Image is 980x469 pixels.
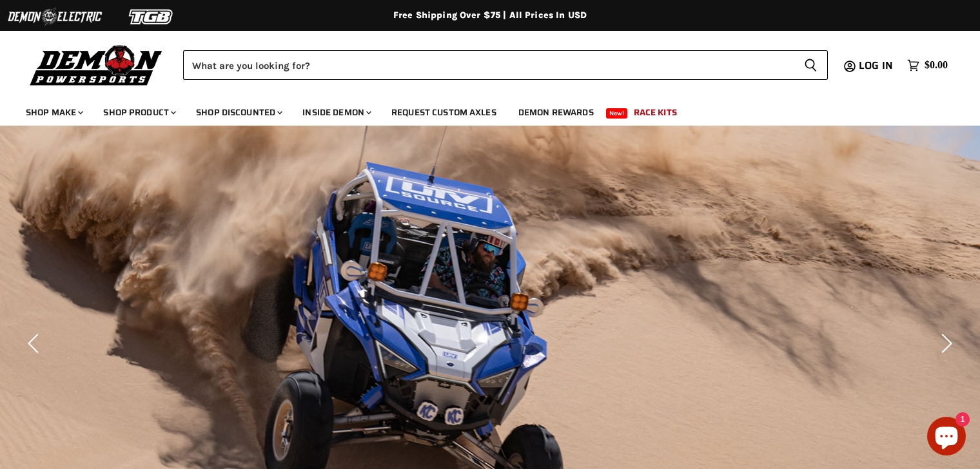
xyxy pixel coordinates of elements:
[23,330,48,356] button: Previous
[923,417,970,459] inbox-online-store-chat: Shopify online store chat
[16,94,945,126] ul: Main menu
[901,56,954,75] a: $0.00
[925,59,948,72] span: $0.00
[183,50,794,80] input: Search
[606,108,628,119] span: New!
[93,99,184,126] a: Shop Product
[382,99,506,126] a: Request Custom Axles
[186,99,290,126] a: Shop Discounted
[859,57,893,73] span: Log in
[16,99,91,126] a: Shop Make
[183,50,828,80] form: Product
[26,42,167,88] img: Demon Powersports
[624,99,687,126] a: Race Kits
[509,99,603,126] a: Demon Rewards
[293,99,379,126] a: Inside Demon
[6,5,103,29] img: Demon Electric Logo 2
[103,5,200,29] img: TGB Logo 2
[932,330,957,356] button: Next
[853,60,901,72] a: Log in
[794,50,828,80] button: Search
